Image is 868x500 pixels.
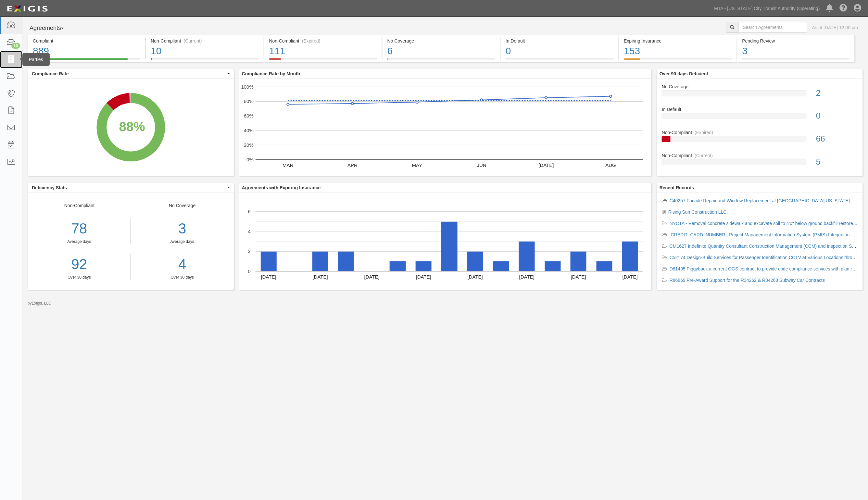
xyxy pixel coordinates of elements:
svg: A chart. [28,79,233,176]
text: [DATE] [571,274,586,279]
text: MAY [412,162,422,168]
text: 60% [244,113,254,119]
div: 111 [269,44,377,58]
div: 3 [136,219,229,239]
div: Expiring Insurance [624,38,732,44]
text: JUN [477,162,486,168]
div: Average days [136,239,229,244]
div: Non-Compliant [28,202,131,280]
a: 4 [136,254,229,275]
small: by [28,301,51,306]
div: 5 [811,156,863,168]
a: In Default0 [662,106,858,129]
div: (Expired) [695,129,713,136]
a: Exigis, LLC [32,301,51,306]
div: No Coverage [387,38,495,44]
text: 20% [244,142,254,148]
svg: A chart. [239,79,651,176]
text: 0% [246,156,254,162]
a: Expiring Insurance153 [619,58,737,63]
text: 0 [248,268,250,274]
div: In Default [657,106,863,113]
div: 0 [811,110,863,122]
div: 889 [33,44,140,58]
div: Non-Compliant (Current) [151,38,258,44]
div: Over 30 days [136,275,229,280]
a: Non-Compliant(Current)10 [146,58,263,63]
a: Non-Compliant(Expired)111 [264,58,382,63]
div: 3 [742,44,850,58]
div: (Current) [695,152,713,159]
a: Rising Sun Construction LLC. [668,209,728,215]
div: 6 [387,44,495,58]
div: 0 [506,44,613,58]
div: 88% [119,118,145,136]
a: Pending Review3 [737,58,855,63]
text: [DATE] [312,274,328,279]
a: In Default0 [501,58,618,63]
div: 10 [151,44,258,58]
div: Non-Compliant [657,152,863,159]
svg: A chart. [239,193,651,290]
a: C40257 Facade Repair and Window Replacement at [GEOGRAPHIC_DATA][US_STATE]. [670,198,851,203]
i: Help Center - Complianz [840,5,848,12]
div: Compliant [33,38,140,44]
input: Search Agreements [739,22,807,33]
b: Compliance Rate by Month [242,71,300,76]
text: APR [347,162,358,168]
text: [DATE] [538,162,554,168]
div: Non-Compliant (Expired) [269,38,377,44]
div: Over 30 days [28,275,131,280]
div: Non-Compliant [657,129,863,136]
a: No Coverage6 [383,58,500,63]
div: In Default [506,38,613,44]
text: 100% [241,84,253,89]
a: Compliant889 [28,58,145,63]
div: 66 [811,133,863,145]
text: [DATE] [468,274,483,279]
div: 10 [11,43,20,49]
button: Compliance Rate [28,69,234,78]
a: MTA - [US_STATE] City Transit Authority (Operating) [711,2,823,15]
b: Recent Records [660,185,694,190]
div: Average days [28,239,131,244]
text: 40% [244,128,254,133]
div: Parties [22,53,50,66]
text: MAR [283,162,294,168]
button: Deficiency Stats [28,183,234,192]
img: Logo [5,3,50,15]
span: Deficiency Stats [32,184,226,191]
text: [DATE] [623,274,638,279]
a: R86869 Pre-Award Support for the R34262 & R34268 Subway Car Contracts [670,278,825,283]
div: As of [DATE] 12:00 pm [812,24,858,31]
text: 6 [248,208,250,214]
a: No Coverage2 [662,83,858,106]
text: 2 [248,248,250,254]
a: 92 [28,254,131,275]
text: [DATE] [261,274,276,279]
div: No Coverage [657,83,863,90]
button: Agreements [28,22,76,35]
div: 2 [811,87,863,99]
text: [DATE] [364,274,380,279]
a: Non-Compliant(Current)5 [662,152,858,170]
div: No Coverage [131,202,234,280]
div: Pending Review [742,38,850,44]
b: Agreements with Expiring Insurance [242,185,321,190]
text: [DATE] [519,274,535,279]
text: 4 [248,229,250,234]
b: Over 90 days Deficient [660,71,708,76]
span: Compliance Rate [32,70,226,77]
a: Non-Compliant(Expired)66 [662,129,858,152]
text: 80% [244,98,254,104]
div: 78 [28,219,131,239]
div: 153 [624,44,732,58]
text: [DATE] [416,274,431,279]
div: (Expired) [302,38,321,44]
text: AUG [606,162,616,168]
